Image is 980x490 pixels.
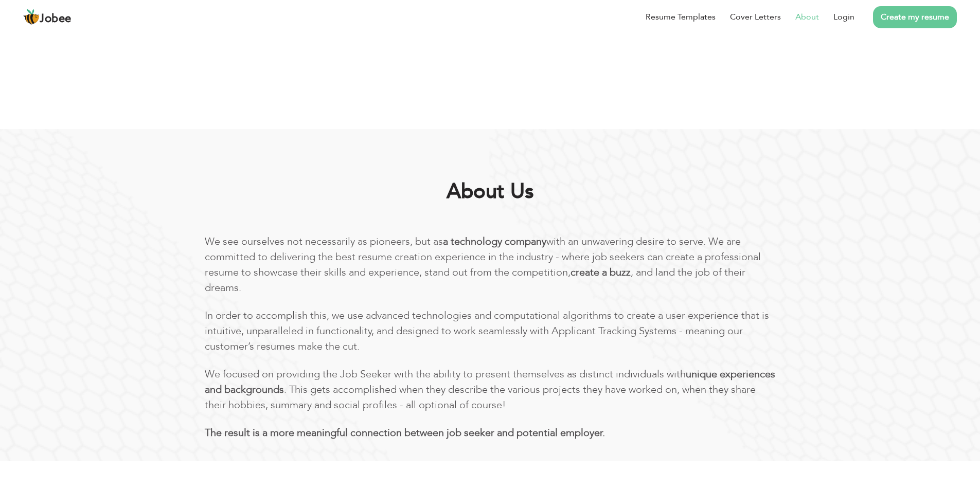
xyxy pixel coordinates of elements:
[40,13,72,25] span: Jobee
[795,11,819,23] a: About
[23,9,40,25] img: jobee.io
[23,9,72,25] a: Jobee
[873,6,957,28] a: Create my resume
[205,234,776,296] p: We see ourselves not necessarily as pioneers, but as with an unwavering desire to serve. We are c...
[571,265,631,279] b: create a buzz
[205,308,776,354] p: In order to accomplish this, we use advanced technologies and computational algorithms to create ...
[833,11,854,23] a: Login
[205,426,605,440] b: The result is a more meaningful connection between job seeker and potential employer.
[205,367,776,413] p: We focused on providing the Job Seeker with the ability to present themselves as distinct individ...
[229,178,751,205] h1: About Us
[730,11,781,23] a: Cover Letters
[443,234,546,248] b: a technology company
[646,11,716,23] a: Resume Templates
